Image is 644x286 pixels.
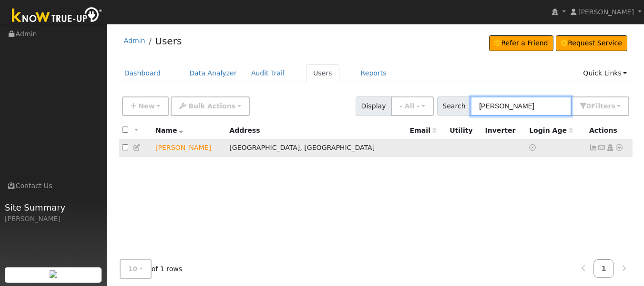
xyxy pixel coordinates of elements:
a: Data Analyzer [182,64,244,82]
div: [PERSON_NAME] [5,214,102,224]
a: Login As [606,144,614,151]
button: 0Filters [571,96,629,116]
button: - All - [391,96,434,116]
div: Inverter [485,126,522,136]
span: Days since last login [529,127,573,134]
a: Edit User [133,144,142,151]
a: Refer a Friend [489,35,553,52]
span: Bulk Actions [188,102,235,110]
a: 1 [593,259,614,278]
span: s [611,102,615,110]
span: [PERSON_NAME] [578,8,634,16]
span: New [138,102,154,110]
div: Actions [589,126,629,136]
td: Lead [152,139,226,157]
i: No email address [598,144,606,151]
input: Search [470,96,572,116]
a: Other actions [615,143,624,153]
div: Address [229,126,403,136]
span: Site Summary [5,201,102,214]
a: Admin [124,37,145,44]
img: retrieve [50,270,57,278]
span: Name [155,127,184,134]
a: Request Service [556,35,628,52]
a: Audit Trail [244,64,292,82]
a: Quick Links [576,64,634,82]
a: Reports [354,64,394,82]
a: Dashboard [117,64,168,82]
a: Users [155,35,182,47]
span: Display [356,96,391,116]
button: New [122,96,169,116]
span: Search [437,96,471,116]
a: No login access [529,144,538,151]
button: 10 [120,259,152,279]
span: Email [410,127,437,134]
span: 10 [128,265,138,273]
img: Know True-Up [7,5,107,27]
div: Utility [450,126,478,136]
button: Bulk Actions [171,96,249,116]
span: of 1 rows [120,259,183,279]
a: Users [306,64,339,82]
span: Filter [591,102,615,110]
a: Not connected [589,144,598,151]
td: [GEOGRAPHIC_DATA], [GEOGRAPHIC_DATA] [226,139,406,157]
